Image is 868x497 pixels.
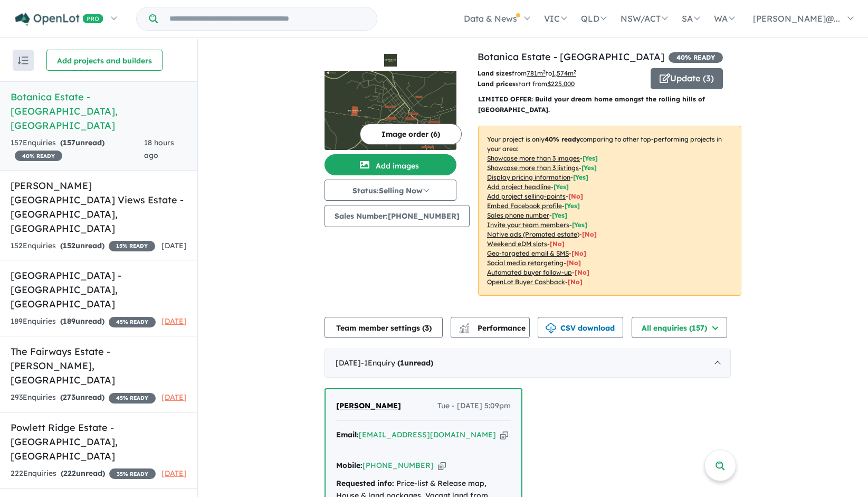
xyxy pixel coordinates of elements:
[397,358,433,368] strong: ( unread)
[487,249,569,257] u: Geo-targeted email & SMS
[583,154,598,162] span: [ Yes ]
[487,240,547,248] u: Weekend eDM slots
[336,401,401,410] span: [PERSON_NAME]
[336,430,359,439] strong: Email:
[63,241,75,250] span: 152
[363,461,434,470] a: [PHONE_NUMBER]
[325,349,731,378] div: [DATE]
[566,259,581,267] span: [No]
[571,249,586,257] span: [No]
[527,69,546,77] u: 781 m
[361,358,433,368] span: - 1 Enquir y
[581,164,597,172] span: [ Yes ]
[545,135,580,143] b: 40 % ready
[63,468,76,478] span: 222
[11,467,156,480] div: 222 Enquir ies
[60,392,104,402] strong: ( unread)
[538,317,623,338] button: CSV download
[487,259,564,267] u: Social media retargeting
[487,230,579,238] u: Native ads (Promoted estate)
[11,391,156,404] div: 293 Enquir ies
[425,323,429,333] span: 3
[144,138,174,160] span: 18 hours ago
[550,240,565,248] span: [No]
[63,138,75,147] span: 157
[582,230,597,238] span: [No]
[547,80,575,88] u: $ 225,000
[161,316,187,326] span: [DATE]
[11,344,187,387] h5: The Fairways Estate - [PERSON_NAME] , [GEOGRAPHIC_DATA]
[478,69,512,77] b: Land sizes
[15,13,103,26] img: Openlot PRO Logo White
[669,52,723,63] span: 40 % READY
[574,69,576,74] sup: 2
[11,268,187,311] h5: [GEOGRAPHIC_DATA] - [GEOGRAPHIC_DATA] , [GEOGRAPHIC_DATA]
[568,278,583,286] span: [No]
[109,468,156,479] span: 35 % READY
[161,241,187,250] span: [DATE]
[460,323,469,329] img: line-chart.svg
[437,400,511,412] span: Tue - [DATE] 5:09pm
[15,151,62,161] span: 40 % READY
[109,317,156,327] span: 45 % READY
[487,173,570,181] u: Display pricing information
[325,50,456,150] a: Botanica Estate - Korumburra LogoBotanica Estate - Korumburra
[109,393,156,404] span: 45 % READY
[11,240,155,252] div: 152 Enquir ies
[18,57,28,64] img: sort.svg
[438,460,446,471] button: Copy
[478,94,741,116] p: LIMITED OFFER: Build your dream home amongst the rolling hills of [GEOGRAPHIC_DATA].
[161,392,187,402] span: [DATE]
[60,241,104,250] strong: ( unread)
[572,221,587,229] span: [ Yes ]
[573,173,588,181] span: [ Yes ]
[11,315,156,328] div: 189 Enquir ies
[11,179,187,236] h5: [PERSON_NAME][GEOGRAPHIC_DATA] Views Estate - [GEOGRAPHIC_DATA] , [GEOGRAPHIC_DATA]
[575,268,589,276] span: [No]
[459,326,470,333] img: bar-chart.svg
[487,211,549,219] u: Sales phone number
[451,317,530,338] button: Performance
[160,7,375,30] input: Try estate name, suburb, builder or developer
[487,154,580,162] u: Showcase more than 3 images
[487,183,551,191] u: Add project headline
[487,192,566,200] u: Add project selling-points
[565,202,580,210] span: [ Yes ]
[487,278,565,286] u: OpenLot Buyer Cashback
[552,69,576,77] u: 1,574 m
[336,400,401,412] a: [PERSON_NAME]
[325,154,456,175] button: Add images
[478,68,643,79] p: from
[487,221,569,229] u: Invite your team members
[11,90,187,133] h5: Botanica Estate - [GEOGRAPHIC_DATA] , [GEOGRAPHIC_DATA]
[478,79,643,89] p: start from
[554,183,569,191] span: [ Yes ]
[651,68,723,89] button: Update (3)
[546,323,556,334] img: download icon
[500,429,508,440] button: Copy
[753,13,840,24] span: [PERSON_NAME]@...
[325,205,470,227] button: Sales Number:[PHONE_NUMBER]
[336,479,394,488] strong: Requested info:
[478,126,741,296] p: Your project is only comparing to other top-performing projects in your area: - - - - - - - - - -...
[60,316,104,326] strong: ( unread)
[478,51,664,63] a: Botanica Estate - [GEOGRAPHIC_DATA]
[400,358,404,368] span: 1
[632,317,727,338] button: All enquiries (157)
[11,420,187,463] h5: Powlett Ridge Estate - [GEOGRAPHIC_DATA] , [GEOGRAPHIC_DATA]
[568,192,583,200] span: [ No ]
[487,268,572,276] u: Automated buyer follow-up
[61,468,105,478] strong: ( unread)
[360,124,462,145] button: Image order (6)
[46,50,163,71] button: Add projects and builders
[329,54,452,67] img: Botanica Estate - Korumburra Logo
[325,317,443,338] button: Team member settings (3)
[336,461,363,470] strong: Mobile:
[359,430,496,439] a: [EMAIL_ADDRESS][DOMAIN_NAME]
[461,323,526,333] span: Performance
[63,316,75,326] span: 189
[487,202,562,210] u: Embed Facebook profile
[11,137,144,162] div: 157 Enquir ies
[543,69,546,74] sup: 2
[546,69,576,77] span: to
